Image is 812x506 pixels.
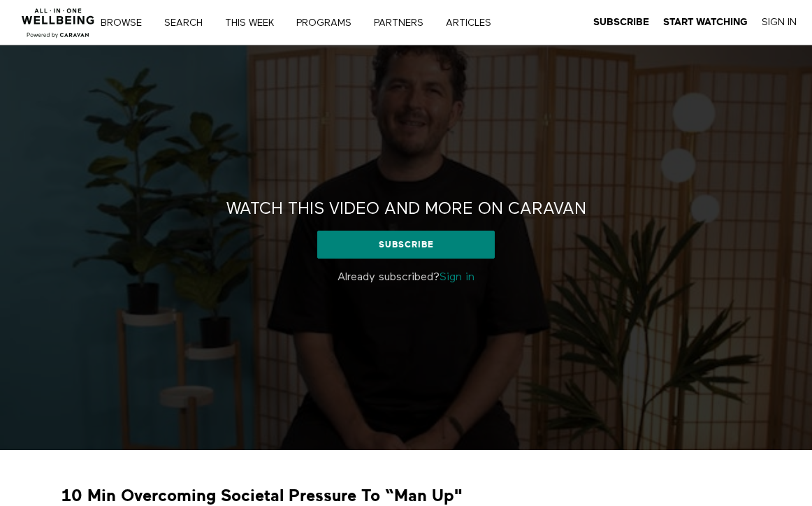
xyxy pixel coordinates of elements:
a: Browse [96,18,157,28]
h2: Watch this video and more on CARAVAN [226,198,586,220]
a: Subscribe [317,231,495,259]
a: Search [159,18,217,28]
nav: Primary [110,15,520,29]
a: Sign in [440,272,474,283]
a: PARTNERS [369,18,438,28]
a: ARTICLES [441,18,506,28]
a: THIS WEEK [220,18,289,28]
p: Already subscribed? [221,269,592,286]
a: PROGRAMS [291,18,366,28]
a: Subscribe [593,16,649,29]
strong: Subscribe [593,17,649,27]
strong: Start Watching [663,17,748,27]
a: Start Watching [663,16,748,29]
a: Sign In [762,16,797,29]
